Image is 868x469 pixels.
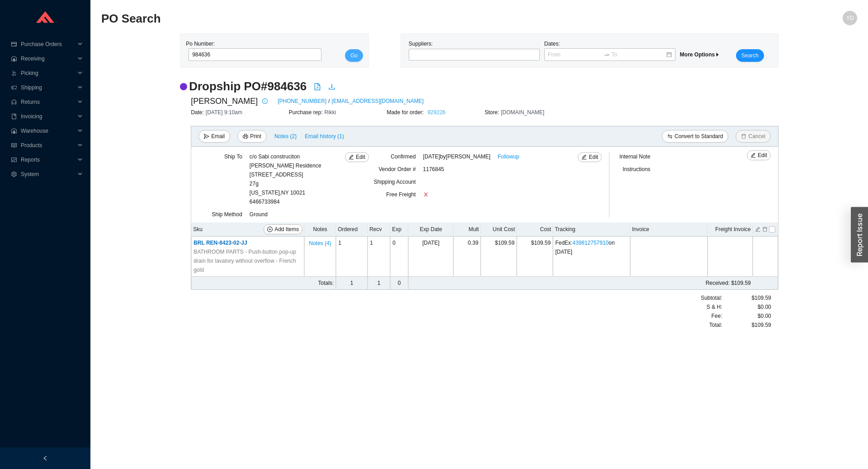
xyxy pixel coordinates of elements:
button: delete [762,225,768,232]
span: Returns [21,95,75,109]
span: credit-card [11,42,17,47]
span: Subtotal: [701,293,722,302]
a: file-pdf [314,83,321,92]
span: send [204,134,209,140]
div: c/o Sabi construciton [PERSON_NAME] Residence [STREET_ADDRESS] 27g [US_STATE] , NY 10021 [250,152,321,197]
span: FedEx : on [DATE] [555,240,614,255]
span: caret-right [715,52,720,57]
th: Mult [453,223,481,237]
span: Edit [356,153,365,162]
input: To [612,50,665,59]
th: Ordered [336,223,368,237]
span: swap [667,134,673,140]
span: BRL REN-8423-02-JJ [193,240,247,246]
a: download [328,83,335,92]
span: Confirmed [391,153,415,160]
button: deleteCancel [736,130,770,143]
span: swap-right [604,51,610,58]
td: $109.59 [481,237,517,277]
span: Edit [758,151,767,160]
td: 0.39 [453,237,481,277]
span: plus-circle [267,227,273,233]
button: editEdit [747,150,771,160]
span: download [328,83,335,90]
span: [DOMAIN_NAME] [501,109,544,116]
span: Date: [191,109,206,116]
button: editEdit [578,152,602,162]
h2: Dropship PO # 984636 [189,79,307,94]
th: Unit Cost [481,223,517,237]
span: Shipping Account [374,179,416,185]
div: $109.59 [722,320,771,330]
div: $109.59 [722,293,771,302]
span: Picking [21,66,75,80]
span: Reports [21,153,75,167]
span: Total: [709,320,722,330]
span: edit [581,154,587,161]
span: Print [250,132,261,141]
a: 929226 [427,109,445,116]
span: Notes ( 2 ) [274,132,297,141]
span: setting [11,172,17,177]
span: fund [11,157,17,163]
span: printer [243,134,248,140]
span: Products [21,138,75,153]
div: Suppliers: [406,39,542,62]
th: Tracking [553,223,630,237]
span: Store: [485,109,501,116]
span: read [11,143,17,148]
span: Purchase rep: [289,109,325,116]
a: 439812757910 [572,240,609,246]
a: Followup [498,152,519,161]
span: Go [350,51,358,60]
span: / [328,97,330,106]
span: Ship To [224,153,242,160]
a: [PHONE_NUMBER] [278,97,326,106]
span: Made for order: [387,109,425,116]
span: Rikki [325,109,336,116]
button: printerPrint [237,130,267,143]
span: Instructions [623,166,650,172]
span: [DATE] 9:10am [206,109,242,116]
td: [DATE] [408,237,453,277]
button: editEdit [345,152,369,162]
span: $0.00 [758,311,771,320]
div: 6466733984 [250,152,321,206]
span: to [604,51,610,58]
a: [EMAIL_ADDRESS][DOMAIN_NAME] [332,97,424,106]
th: Exp Date [408,223,453,237]
th: Recv [368,223,390,237]
th: Invoice [630,223,708,237]
td: 1 [368,277,390,290]
div: Dates: [542,39,678,62]
span: System [21,167,75,181]
span: edit [750,153,756,159]
button: swapConvert to Standard [662,130,728,143]
button: edit [755,225,761,232]
span: info-circle [260,98,270,104]
span: Free Freight [386,191,415,198]
div: Sku [193,224,302,234]
span: edit [349,154,354,161]
span: left [42,455,48,461]
span: Convert to Standard [675,132,723,141]
td: 1 [336,277,368,290]
button: Search [736,49,764,62]
span: Edit [589,153,598,162]
span: Email history (1) [305,132,344,141]
button: Go [345,49,363,62]
span: 1 [370,240,373,246]
button: sendEmail [198,130,230,143]
span: Totals: [318,280,334,286]
div: 1176845 [423,165,585,177]
th: Exp [390,223,408,237]
span: Receiving [21,51,75,66]
td: $109.59 [517,237,553,277]
span: Ship Method [212,211,242,218]
td: 1 [336,237,368,277]
h2: PO Search [101,11,668,27]
span: BATHROOM PARTS - Push-button pop-up drain for lavatory without overflow - French gold [193,247,302,274]
span: Notes ( 4 ) [309,239,331,248]
span: Search [741,51,759,60]
button: info-circle [258,95,270,107]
